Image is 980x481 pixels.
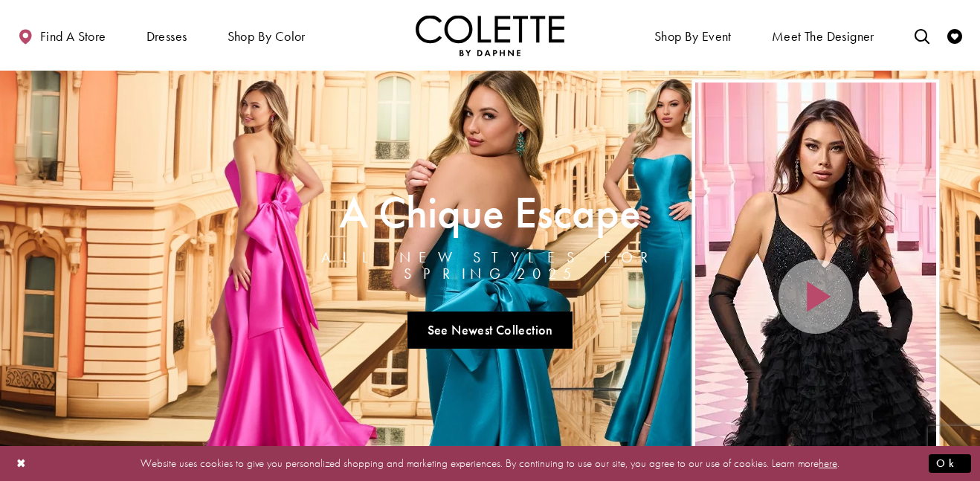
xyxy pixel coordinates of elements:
p: Website uses cookies to give you personalized shopping and marketing experiences. By continuing t... [107,453,873,474]
a: See Newest Collection A Chique Escape All New Styles For Spring 2025 [407,311,573,349]
a: here [819,456,837,471]
ul: Slider Links [288,306,692,355]
button: Submit Dialog [929,454,971,473]
button: Close Dialog [9,451,34,477]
